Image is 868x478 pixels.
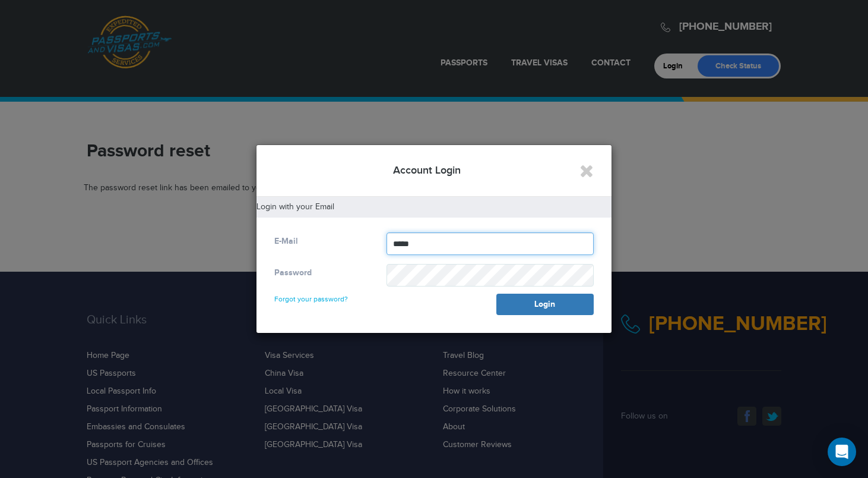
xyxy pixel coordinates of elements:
label: Password [274,267,312,279]
a: Forgot your password? [274,284,348,303]
button: Close [579,162,594,181]
h5: Login with your Email [256,203,612,212]
div: Open Intercom Messenger [828,438,856,466]
h4: Account Login [274,163,594,178]
label: E-Mail [274,235,298,247]
button: Login [496,294,594,315]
